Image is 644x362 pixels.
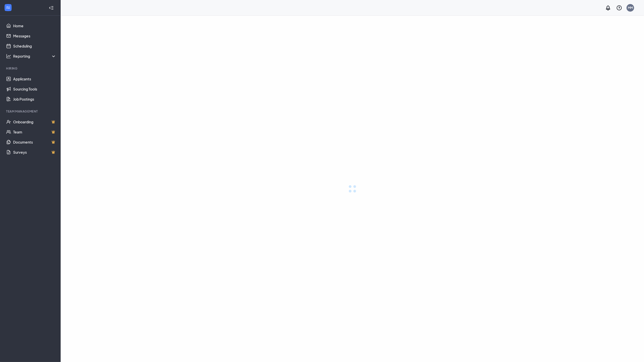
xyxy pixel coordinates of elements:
[6,109,55,114] div: Team Management
[13,137,56,147] a: DocumentsCrown
[13,21,56,31] a: Home
[6,66,55,71] div: Hiring
[49,5,54,10] svg: Collapse
[13,127,56,137] a: TeamCrown
[13,31,56,41] a: Messages
[13,84,56,94] a: Sourcing Tools
[616,5,622,11] svg: QuestionInfo
[605,5,611,11] svg: Notifications
[628,6,633,10] div: MM
[13,94,56,104] a: Job Postings
[13,41,56,51] a: Scheduling
[13,54,57,59] div: Reporting
[13,74,56,84] a: Applicants
[6,54,11,59] svg: Analysis
[6,5,11,10] svg: WorkstreamLogo
[13,147,56,157] a: SurveysCrown
[13,117,56,127] a: OnboardingCrown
